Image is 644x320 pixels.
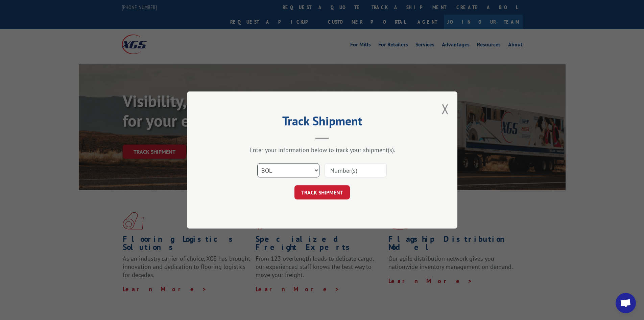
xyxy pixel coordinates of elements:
[221,146,424,154] div: Enter your information below to track your shipment(s).
[294,185,350,199] button: TRACK SHIPMENT
[442,100,449,118] button: Close modal
[325,163,387,177] input: Number(s)
[616,293,636,313] div: Open chat
[221,116,424,129] h2: Track Shipment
